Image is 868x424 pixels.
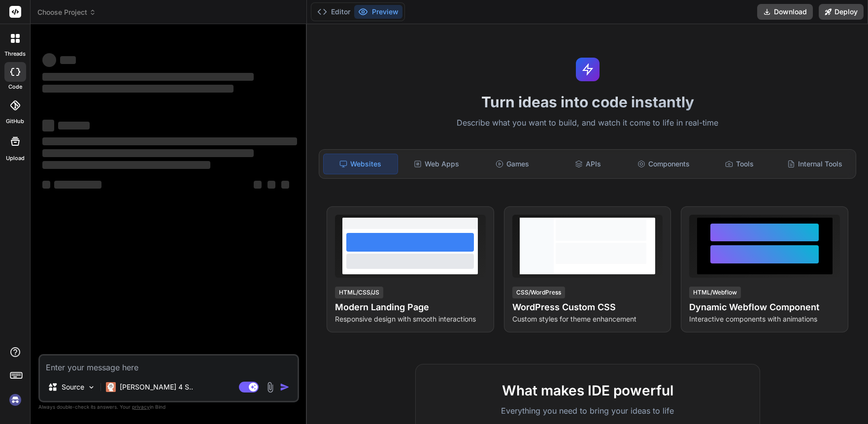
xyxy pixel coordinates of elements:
label: code [8,83,22,91]
span: Choose Project [37,7,96,17]
h4: WordPress Custom CSS [512,300,663,314]
p: [PERSON_NAME] 4 S.. [120,382,193,392]
p: Always double-check its answers. Your in Bind [38,402,299,412]
img: attachment [265,382,276,393]
img: Claude 4 Sonnet [106,382,116,392]
span: ‌ [281,181,289,189]
span: ‌ [42,120,54,131]
div: Internal Tools [778,154,852,174]
p: Interactive components with animations [689,314,840,324]
button: Download [757,4,813,20]
label: GitHub [6,117,24,126]
button: Editor [313,5,354,19]
h4: Modern Landing Page [335,300,486,314]
div: Web Apps [400,154,474,174]
span: ‌ [267,181,275,189]
span: ‌ [58,122,90,130]
h4: Dynamic Webflow Component [689,300,840,314]
span: ‌ [42,181,50,189]
div: Websites [323,154,398,174]
span: ‌ [42,149,254,157]
div: CSS/WordPress [512,287,565,298]
h1: Turn ideas into code instantly [313,93,862,111]
p: Responsive design with smooth interactions [335,314,486,324]
button: Deploy [819,4,864,20]
span: ‌ [42,53,56,67]
span: ‌ [42,161,210,169]
label: Upload [6,154,25,163]
div: Components [627,154,701,174]
span: ‌ [42,137,297,145]
img: icon [280,382,290,392]
div: HTML/Webflow [689,287,741,298]
img: Pick Models [87,383,96,391]
div: HTML/CSS/JS [335,287,383,298]
span: ‌ [60,56,76,64]
span: ‌ [54,181,101,189]
button: Preview [354,5,402,19]
p: Source [62,382,84,392]
p: Everything you need to bring your ideas to life [432,405,744,417]
img: signin [7,391,24,408]
span: ‌ [254,181,262,189]
div: Tools [702,154,776,174]
label: threads [4,50,26,58]
span: ‌ [42,85,234,93]
div: APIs [551,154,625,174]
h2: What makes IDE powerful [432,380,744,401]
p: Custom styles for theme enhancement [512,314,663,324]
p: Describe what you want to build, and watch it come to life in real-time [313,117,862,130]
div: Games [475,154,549,174]
span: ‌ [42,73,254,81]
span: privacy [132,404,150,410]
